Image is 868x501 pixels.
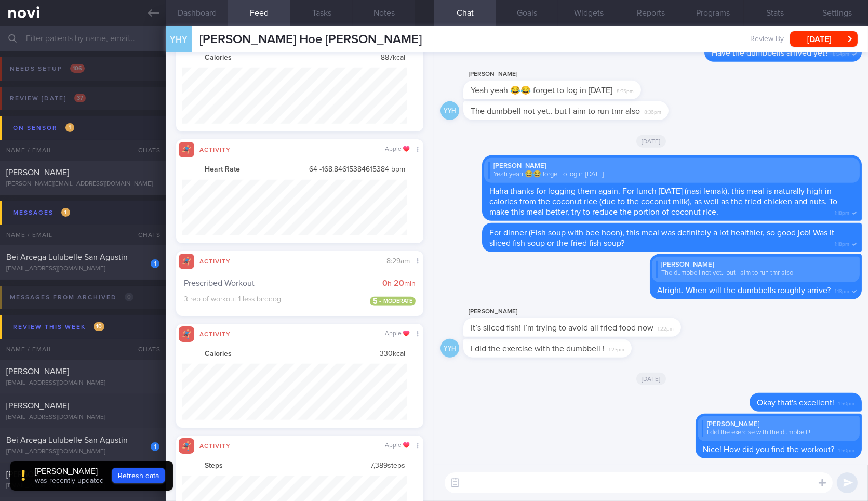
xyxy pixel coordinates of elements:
span: 10 [94,322,104,331]
span: 887 kcal [381,54,405,63]
span: 1 [65,123,74,132]
div: I did the exercise with the dumbbell ! [702,429,856,437]
div: On sensor [10,121,77,135]
span: 1:50pm [838,398,854,407]
div: Chats [124,339,166,360]
span: Nice! How did you find the workout? [703,445,834,454]
span: was recently updated [35,477,104,484]
button: Refresh data [112,468,165,483]
span: 8:34pm [833,48,849,58]
span: 7,389 steps [370,462,405,471]
div: 1 [151,259,159,268]
strong: Steps [205,462,223,471]
div: Apple [385,146,409,153]
div: [PERSON_NAME] [702,420,856,429]
span: Review By [750,35,784,44]
div: YYH [442,101,458,121]
span: 1:18pm [835,238,849,248]
span: [PERSON_NAME] [6,367,69,376]
span: Bei Arcega Lulubelle San Agustin [6,253,128,261]
span: 1 [61,208,70,217]
span: 106 [70,64,85,73]
div: The dumbbell not yet.. but I aim to run tmr also [656,269,856,278]
div: Yeah yeah 😂😂 forget to log in [DATE] [488,170,856,179]
strong: Calories [205,350,232,359]
span: For dinner (Fish soup with bee hoon), this meal was definitely a lot healthier, so good job! Was ... [489,229,835,247]
strong: Calories [205,54,232,63]
span: It’s sliced fish! I’m trying to avoid all fried food now [471,324,653,332]
span: [DATE] [636,373,666,385]
span: I did the exercise with the dumbbell ! [471,345,605,353]
div: Activity [194,256,236,265]
span: 5 [373,298,383,305]
span: Alright. When will the dumbbells roughly arrive? [657,286,831,295]
small: h [388,280,392,287]
span: Bei Arcega Lulubelle San Agustin [6,436,128,444]
div: [PERSON_NAME] [463,68,672,81]
span: [PERSON_NAME] [6,470,69,479]
span: Prescribed Workout [184,278,255,288]
span: Okay that's excellent! [757,399,834,407]
div: Messages from Archived [7,291,136,305]
div: [EMAIL_ADDRESS][DOMAIN_NAME] [6,265,159,273]
span: 330 kcal [380,350,405,359]
span: 37 [74,94,86,102]
div: [PERSON_NAME] [488,162,856,170]
span: 8:29am [386,258,410,265]
strong: 0 [382,279,388,287]
div: Chats [124,225,166,245]
div: [EMAIL_ADDRESS][DOMAIN_NAME] [6,482,159,490]
div: [PERSON_NAME] [463,306,712,318]
span: Yeah yeah 😂😂 forget to log in [DATE] [471,86,612,95]
strong: 20 [394,279,404,287]
div: [EMAIL_ADDRESS][DOMAIN_NAME] [6,414,159,421]
span: Have the dumbbells arrived yet? [712,49,829,57]
div: [PERSON_NAME] [656,261,856,269]
div: [PERSON_NAME] [35,466,104,477]
span: 0 [125,293,133,301]
span: Moderate [370,297,416,306]
span: [PERSON_NAME] Hoe [PERSON_NAME] [199,33,422,46]
button: [DATE] [790,31,858,47]
div: YHY [163,20,194,60]
div: Review [DATE] [7,91,88,106]
div: [PERSON_NAME][EMAIL_ADDRESS][DOMAIN_NAME] [6,180,159,188]
div: YYH [442,339,458,358]
span: 8:35pm [617,85,634,95]
span: [DATE] [636,135,666,148]
span: 1:23pm [609,344,624,353]
span: 8:36pm [644,106,661,116]
div: 1 [151,442,159,451]
span: 1:18pm [835,207,849,217]
div: [EMAIL_ADDRESS][DOMAIN_NAME] [6,379,159,387]
div: 3 rep of workout 1 less birddog [184,295,359,305]
small: min [404,280,416,287]
div: Chats [124,140,166,161]
div: Messages [10,206,73,220]
div: Review this week [10,320,107,334]
span: 1:18pm [835,285,849,295]
span: [PERSON_NAME] [6,402,69,410]
div: Needs setup [7,62,87,76]
div: Activity [194,144,236,153]
span: 1:50pm [838,444,854,454]
span: Haha thanks for logging them again. For lunch [DATE] (nasi lemak), this meal is naturally high in... [489,187,838,216]
span: [PERSON_NAME] [6,168,69,177]
strong: Heart Rate [205,165,240,175]
div: Apple [385,442,409,450]
span: 1:22pm [658,323,674,333]
div: Apple [385,330,409,338]
span: 64 - 168.84615384615384 bpm [309,165,405,175]
span: The dumbbell not yet.. but I aim to run tmr also [471,107,640,115]
div: [EMAIL_ADDRESS][DOMAIN_NAME] [6,448,159,456]
div: Activity [194,329,236,338]
div: Activity [194,441,236,450]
